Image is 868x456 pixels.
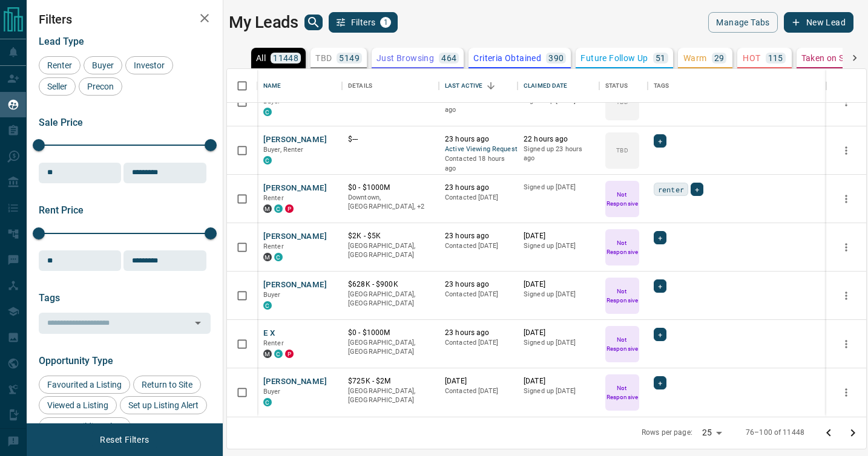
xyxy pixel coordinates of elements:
p: Not Responsive [607,287,638,305]
div: + [691,183,703,196]
div: + [654,328,666,341]
button: Reset Filters [92,429,157,450]
span: + [658,280,662,292]
button: [PERSON_NAME] [263,183,327,194]
p: Contacted [DATE] [445,338,511,348]
p: 115 [768,54,783,62]
p: Warm [683,54,707,62]
p: [DATE] [524,376,593,386]
div: mrloft.ca [263,350,272,358]
p: Future Follow Up [580,54,648,62]
span: Set up Building Alert [43,422,127,431]
span: Renter [43,60,76,70]
p: Contacted [DATE] [445,290,511,299]
div: Status [605,69,628,103]
p: [GEOGRAPHIC_DATA], [GEOGRAPHIC_DATA] [348,290,433,308]
button: more [837,190,855,208]
div: mrloft.ca [263,253,272,261]
p: $2K - $5K [348,231,433,241]
div: Investor [125,56,173,74]
span: Seller [43,82,71,91]
div: Claimed Date [518,69,599,103]
p: TBD [315,54,332,62]
div: Name [263,69,281,103]
div: Set up Building Alert [39,417,131,435]
p: 23 hours ago [445,183,511,193]
p: Signed up [DATE] [524,183,593,192]
div: Seller [39,77,76,96]
p: $0 - $1000M [348,328,433,338]
p: Signed up [DATE] [524,290,593,299]
div: condos.ca [274,204,283,213]
div: Status [599,69,648,103]
p: [DATE] [445,376,511,386]
p: 29 [714,54,725,62]
button: more [837,287,855,305]
p: $725K - $2M [348,376,433,386]
span: Lead Type [39,36,84,47]
span: Renter [263,339,284,347]
span: Buyer, Renter [263,146,304,154]
button: [PERSON_NAME] [263,376,327,388]
div: condos.ca [263,156,272,164]
p: Contacted [DATE] [445,241,511,251]
div: property.ca [285,204,294,213]
p: 51 [656,54,666,62]
div: Set up Listing Alert [120,396,207,414]
p: HOT [743,54,760,62]
span: Sale Price [39,117,83,128]
p: Contacted [DATE] [445,193,511,203]
span: Investor [130,60,169,70]
p: $--- [348,134,433,145]
button: Open [189,314,206,331]
p: [DATE] [524,279,593,290]
p: [GEOGRAPHIC_DATA], [GEOGRAPHIC_DATA] [348,241,433,260]
h2: Filters [39,12,211,27]
div: Claimed Date [524,69,568,103]
span: Active Viewing Request [445,145,511,155]
span: Precon [83,82,118,91]
p: 22 hours ago [524,134,593,145]
p: $0 - $1000M [348,183,433,193]
span: + [695,183,699,195]
p: Contacted [DATE] [445,386,511,396]
p: Signed up 23 hours ago [524,145,593,163]
button: Go to previous page [817,421,841,445]
button: [PERSON_NAME] [263,231,327,243]
div: Precon [79,77,122,96]
span: + [658,135,662,147]
button: Go to next page [841,421,865,445]
p: All [256,54,266,62]
div: Return to Site [133,376,201,394]
div: mrloft.ca [263,204,272,213]
p: 5149 [339,54,360,62]
div: condos.ca [263,108,272,116]
div: + [654,134,666,148]
p: Contacted 15 hours ago [445,96,511,115]
span: + [658,232,662,244]
p: Not Responsive [607,335,638,353]
span: Buyer [263,291,281,299]
div: Renter [39,56,81,74]
div: 25 [697,424,726,441]
p: 464 [441,54,456,62]
div: Name [257,69,342,103]
span: Renter [263,243,284,250]
div: property.ca [285,350,294,358]
p: 11448 [273,54,298,62]
button: Filters1 [329,12,398,33]
p: Not Responsive [607,383,638,402]
button: New Lead [784,12,853,33]
button: more [837,335,855,353]
p: Signed up [DATE] [524,386,593,396]
button: [PERSON_NAME] [263,134,327,146]
p: [DATE] [524,231,593,241]
div: + [654,279,666,293]
span: Return to Site [137,380,197,389]
span: Rent Price [39,204,84,216]
div: Tags [654,69,669,103]
div: condos.ca [263,301,272,310]
span: renter [658,183,684,195]
div: + [654,231,666,244]
span: + [658,377,662,389]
